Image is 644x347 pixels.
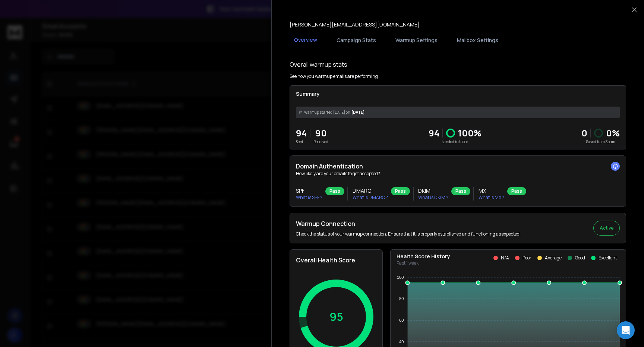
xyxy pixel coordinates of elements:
p: 94 [296,127,307,139]
p: See how you warmup emails are performing [290,73,378,79]
p: [PERSON_NAME][EMAIL_ADDRESS][DOMAIN_NAME] [290,21,420,28]
p: 0 % [606,127,620,139]
button: Campaign Stats [332,32,381,48]
p: N/A [501,255,509,261]
p: Health Score History [397,253,450,260]
p: What is MX ? [479,195,504,201]
p: Received [313,139,328,145]
p: Excellent [599,255,617,261]
p: Poor [523,255,531,261]
button: Active [593,221,620,236]
div: Pass [451,187,470,195]
p: How likely are your emails to get accepted? [296,171,620,177]
p: 100 % [458,127,482,139]
h3: DKIM [418,187,448,195]
button: Overview [290,32,322,49]
p: Check the status of your warmup connection. Ensure that it is properly established and functionin... [296,231,521,237]
h1: Overall warmup stats [290,60,347,69]
h3: SPF [296,187,322,195]
div: Pass [391,187,410,195]
div: [DATE] [296,107,620,118]
p: What is DMARC ? [353,195,388,201]
p: 95 [329,310,343,324]
div: Open Intercom Messenger [617,321,635,339]
p: Summary [296,90,620,98]
strong: 0 [581,127,587,139]
h2: Warmup Connection [296,219,521,228]
p: What is DKIM ? [418,195,448,201]
h2: Overall Health Score [296,256,376,265]
tspan: 40 [399,340,404,344]
h3: DMARC [353,187,388,195]
p: Past 1 week [397,260,450,266]
h3: MX [479,187,504,195]
p: 94 [429,127,439,139]
tspan: 60 [399,318,404,322]
tspan: 80 [399,296,404,301]
p: Average [545,255,562,261]
p: What is SPF ? [296,195,322,201]
button: Warmup Settings [391,32,442,48]
p: Saved from Spam [581,139,620,145]
button: Mailbox Settings [452,32,503,48]
p: 90 [313,127,328,139]
span: Warmup started [DATE] on [304,110,350,115]
p: Sent [296,139,307,145]
h2: Domain Authentication [296,162,620,171]
div: Pass [325,187,344,195]
tspan: 100 [397,275,404,280]
div: Pass [507,187,526,195]
p: Landed in Inbox [429,139,482,145]
p: Good [575,255,585,261]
